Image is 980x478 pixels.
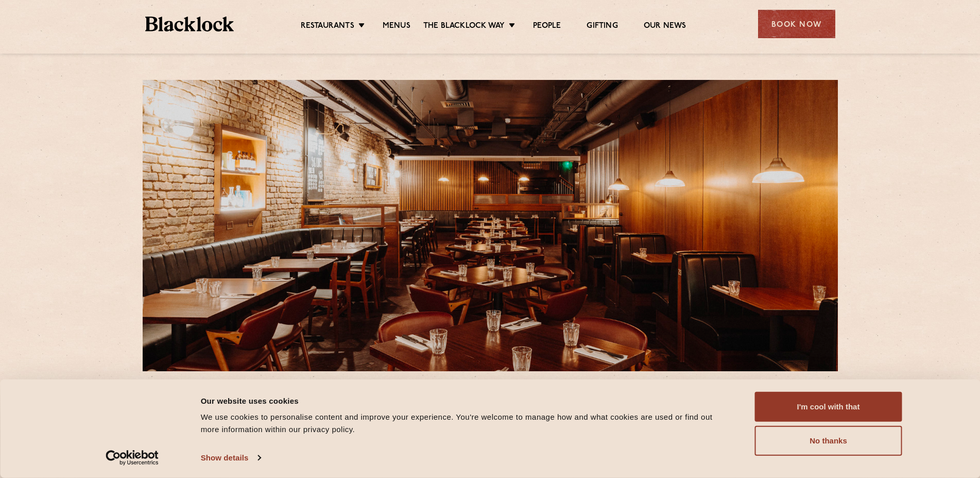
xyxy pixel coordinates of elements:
a: Gifting [587,21,617,32]
a: Our News [644,21,686,32]
img: BL_Textured_Logo-footer-cropped.svg [145,17,234,31]
div: Book Now [758,10,835,38]
div: We use cookies to personalise content and improve your experience. You're welcome to manage how a... [201,411,732,436]
button: No thanks [755,426,902,456]
a: The Blacklock Way [423,21,505,32]
div: Our website uses cookies [201,394,732,407]
button: I'm cool with that [755,392,902,422]
a: Usercentrics Cookiebot - opens in a new window [87,450,177,466]
a: Restaurants [301,21,354,32]
a: Show details [201,450,261,466]
a: People [533,21,561,32]
a: Menus [383,21,410,32]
